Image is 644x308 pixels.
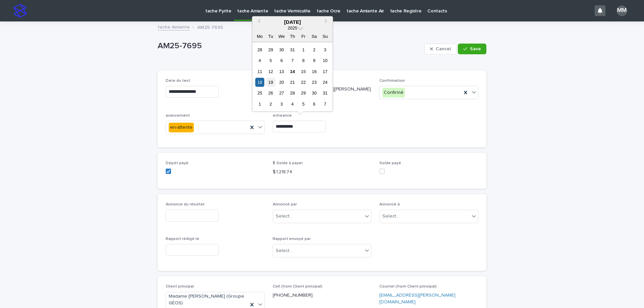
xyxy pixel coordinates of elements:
div: Choose Friday, 8 August 2025 [299,56,308,65]
div: Choose Wednesday, 20 August 2025 [277,78,286,87]
div: Choose Wednesday, 27 August 2025 [277,88,286,98]
button: Next Month [321,17,332,28]
span: 2025 [288,25,297,30]
img: stacker-logo-s-only.png [13,4,27,17]
a: tache Amiante [158,23,190,30]
button: Cancel [424,44,457,54]
div: MM [616,5,627,16]
p: $ 1,218.74 [273,169,372,176]
div: Choose Thursday, 28 August 2025 [288,88,297,98]
span: Annonce du résultat [166,202,205,206]
div: Choose Wednesday, 30 July 2025 [277,45,286,54]
div: Su [321,32,330,41]
p: [PHONE_NUMBER] [273,292,372,299]
div: Choose Friday, 1 August 2025 [299,45,308,54]
span: Cancel [436,47,451,51]
div: Choose Thursday, 31 July 2025 [288,45,297,54]
div: Choose Wednesday, 3 September 2025 [277,100,286,109]
div: Choose Friday, 15 August 2025 [299,67,308,76]
div: en-attente [169,123,194,132]
div: Choose Saturday, 2 August 2025 [310,45,319,54]
div: Choose Saturday, 9 August 2025 [310,56,319,65]
span: Annoncé par [273,202,297,206]
div: Tu [266,32,275,41]
div: Choose Sunday, 17 August 2025 [321,67,330,76]
div: Choose Monday, 18 August 2025 [255,78,264,87]
div: Choose Thursday, 7 August 2025 [288,56,297,65]
div: Choose Tuesday, 12 August 2025 [266,67,275,76]
div: Choose Sunday, 10 August 2025 [321,56,330,65]
div: Choose Wednesday, 13 August 2025 [277,67,286,76]
div: Confirmé [382,88,405,98]
div: month 2025-08 [254,44,330,110]
p: AM25-7695 [158,41,422,51]
div: Choose Sunday, 24 August 2025 [321,78,330,87]
div: We [277,32,286,41]
div: Choose Friday, 29 August 2025 [299,88,308,98]
a: [EMAIL_ADDRESS][PERSON_NAME][DOMAIN_NAME] [379,293,455,305]
div: Choose Saturday, 16 August 2025 [310,67,319,76]
button: Previous Month [253,17,264,28]
div: Select... [276,213,292,220]
div: Fr [299,32,308,41]
span: Madame [PERSON_NAME] (Groupe GÉOS) [169,293,245,307]
div: Mo [255,32,264,41]
div: Choose Saturday, 30 August 2025 [310,88,319,98]
div: Sa [310,32,319,41]
div: Choose Friday, 22 August 2025 [299,78,308,87]
span: $ Solde à payer [273,161,303,165]
div: Choose Sunday, 7 September 2025 [321,100,330,109]
div: Choose Saturday, 23 August 2025 [310,78,319,87]
div: Choose Friday, 5 September 2025 [299,100,308,109]
span: Rapport envoyé par [273,237,311,241]
span: Confirmation [379,79,405,83]
p: AM25-7695 [197,23,223,30]
div: Choose Tuesday, 29 July 2025 [266,45,275,54]
span: Date du test [166,79,190,83]
span: echeance [273,114,292,118]
div: Choose Tuesday, 26 August 2025 [266,88,275,98]
div: Choose Sunday, 3 August 2025 [321,45,330,54]
div: Choose Wednesday, 6 August 2025 [277,56,286,65]
div: Th [288,32,297,41]
div: [DATE] [252,19,333,25]
div: Choose Monday, 25 August 2025 [255,88,264,98]
div: Select... [382,213,399,220]
div: Choose Thursday, 14 August 2025 [288,67,297,76]
span: Save [470,47,481,51]
div: Choose Tuesday, 5 August 2025 [266,56,275,65]
div: Choose Monday, 11 August 2025 [255,67,264,76]
div: Choose Monday, 28 July 2025 [255,45,264,54]
div: Choose Monday, 4 August 2025 [255,56,264,65]
span: Dépôt payé [166,161,189,165]
span: Client principal [166,285,194,289]
button: Save [458,44,486,54]
div: Choose Thursday, 4 September 2025 [288,100,297,109]
span: Rapport rédigé le [166,237,199,241]
div: Choose Saturday, 6 September 2025 [310,100,319,109]
div: Choose Thursday, 21 August 2025 [288,78,297,87]
div: Choose Tuesday, 19 August 2025 [266,78,275,87]
span: Annoncé à [379,202,400,206]
span: Cell (from Client principal) [273,285,322,289]
div: Choose Monday, 1 September 2025 [255,100,264,109]
div: Select... [276,247,292,254]
span: Solde payé [379,161,401,165]
span: avancement [166,114,190,118]
div: Choose Sunday, 31 August 2025 [321,88,330,98]
span: Courriel (from Client principal) [379,285,437,289]
div: Choose Tuesday, 2 September 2025 [266,100,275,109]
